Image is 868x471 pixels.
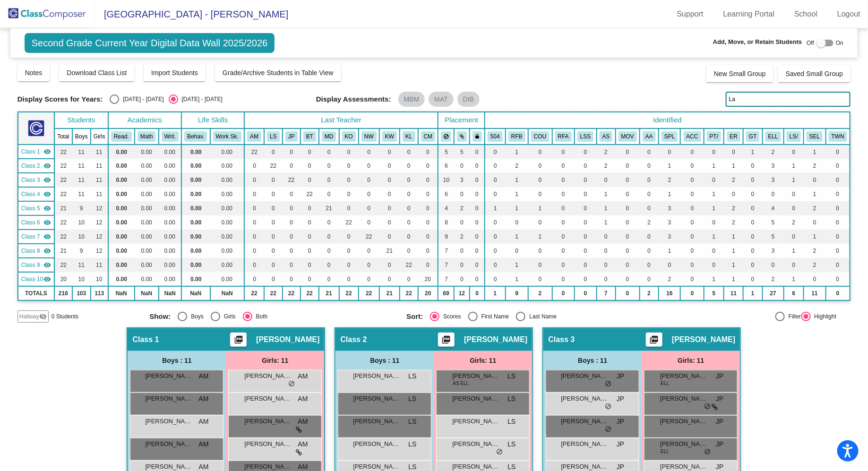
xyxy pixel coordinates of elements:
[379,201,400,215] td: 0
[438,201,454,215] td: 4
[91,187,108,201] td: 11
[597,145,616,159] td: 2
[684,131,701,142] button: ACC
[640,145,659,159] td: 0
[21,147,40,156] span: Class 1
[680,173,704,187] td: 0
[398,92,425,107] mat-chip: MBM
[680,187,704,201] td: 0
[421,131,435,142] button: CM
[743,145,763,159] td: 1
[319,145,339,159] td: 0
[264,187,283,201] td: 0
[267,131,279,142] button: LS
[704,173,724,187] td: 0
[283,145,301,159] td: 0
[91,159,108,173] td: 11
[319,187,339,201] td: 0
[470,173,485,187] td: 0
[181,112,244,128] th: Life Skills
[359,187,379,201] td: 0
[438,159,454,173] td: 6
[339,201,359,215] td: 0
[716,7,782,22] a: Learning Portal
[597,173,616,187] td: 0
[135,159,159,173] td: 0.00
[778,65,851,82] button: Saved Small Group
[359,128,379,145] th: Nikki Wynne
[597,159,616,173] td: 2
[826,145,851,159] td: 0
[25,69,43,77] span: Notes
[619,131,637,142] button: MOV
[72,201,91,215] td: 9
[830,7,868,22] a: Logout
[597,201,616,215] td: 1
[379,159,400,173] td: 0
[454,173,470,187] td: 3
[400,173,418,187] td: 0
[659,173,681,187] td: 2
[403,131,415,142] button: KL
[659,145,681,159] td: 0
[43,162,51,170] mat-icon: visibility
[108,201,135,215] td: 0.00
[763,173,784,187] td: 3
[283,128,301,145] th: Jeff Paukovitch
[470,145,485,159] td: 0
[575,187,597,201] td: 0
[704,128,724,145] th: Physical Therapy/Occupational Therapy
[135,187,159,201] td: 0.00
[54,201,72,215] td: 21
[379,128,400,145] th: Katelyn Wolosyn
[361,131,377,142] button: NW
[379,145,400,159] td: 0
[454,145,470,159] td: 5
[600,131,613,142] button: AS
[528,201,552,215] td: 1
[72,145,91,159] td: 11
[804,128,826,145] th: SEL tier 2 support
[215,64,341,81] button: Grade/Archive Students in Table View
[400,128,418,145] th: Kim Leader
[804,173,826,187] td: 0
[826,187,851,201] td: 0
[108,112,181,128] th: Academics
[264,201,283,215] td: 0
[319,159,339,173] td: 0
[108,159,135,173] td: 0.00
[438,128,454,145] th: Keep away students
[438,112,485,128] th: Placement
[429,92,454,107] mat-chip: MAT
[17,64,50,81] button: Notes
[25,33,275,53] span: Second Grade Current Year Digital Data Wall 2025/2026
[724,145,743,159] td: 0
[506,187,528,201] td: 1
[91,145,108,159] td: 11
[301,173,319,187] td: 0
[714,70,766,77] span: New Small Group
[54,159,72,173] td: 22
[400,159,418,173] td: 0
[54,145,72,159] td: 22
[506,201,528,215] td: 1
[339,128,359,145] th: Kristen Ober
[707,131,721,142] button: PT/
[72,128,91,145] th: Boys
[379,173,400,187] td: 0
[765,131,781,142] button: ELL
[724,128,743,145] th: Evaluation report on file
[643,131,656,142] button: AA
[763,159,784,173] td: 3
[54,128,72,145] th: Total
[108,173,135,187] td: 0.00
[555,131,572,142] button: RFA
[575,201,597,215] td: 0
[400,201,418,215] td: 0
[508,131,525,142] button: RFB
[640,159,659,173] td: 0
[119,95,163,103] div: [DATE] - [DATE]
[210,145,245,159] td: 0.00
[230,333,247,347] button: Print Students Details
[213,131,241,142] button: Work Sk.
